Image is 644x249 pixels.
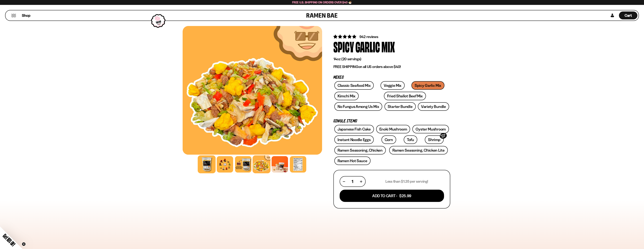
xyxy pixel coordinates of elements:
[333,57,450,61] p: 14oz (20 servings)
[334,81,374,90] a: Classic Seafood Mix
[334,102,382,111] a: No Fungus Among Us Mix
[333,34,357,39] span: 4.75 stars
[334,157,371,165] a: Ramen Hot Sauce
[384,102,416,111] a: Starter Bundle
[340,190,444,202] button: Add To Cart - $25.99
[425,135,443,144] a: ShrimpSOLD OUT
[359,34,378,39] span: 942 reviews
[352,179,353,184] span: 1
[334,125,374,133] a: Japanese Fish Cake
[384,92,426,100] a: Fried Shallot Beef Mix
[376,125,410,133] a: Enoki Mushroom
[333,119,450,123] p: Single Items
[385,179,428,184] p: Less than $1.35 per serving!
[333,64,450,69] p: on all US orders above $40!
[333,64,358,69] strong: FREE SHIPPING
[381,135,396,144] a: Corn
[22,11,30,19] a: Shop
[439,132,447,140] div: SOLD OUT
[381,39,395,53] div: Mix
[334,92,359,100] a: Kimchi Mix
[381,81,405,90] a: Veggie Mix
[418,102,449,111] a: Variety Bundle
[625,13,632,18] span: Cart
[389,146,448,154] a: Ramen Seasoning, Chicken Lite
[22,13,30,18] span: Shop
[404,135,417,144] a: Tofu
[355,39,380,53] div: Garlic
[2,233,16,247] span: Get 10% Off
[11,14,16,17] button: Mobile Menu Trigger
[333,39,354,53] div: Spicy
[333,76,450,79] p: Mixes
[619,10,637,21] div: Cart
[334,146,386,154] a: Ramen Seasoning, Chicken
[412,125,449,133] a: Oyster Mushroom
[292,1,352,4] span: Free U.S. Shipping on Orders over $40 🍜
[22,242,26,246] button: Close teaser
[334,135,374,144] a: Instant Noodle Eggs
